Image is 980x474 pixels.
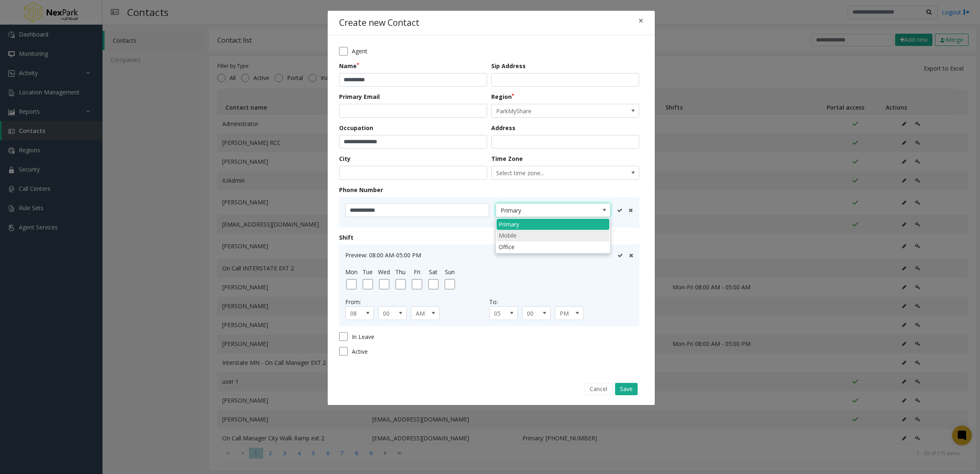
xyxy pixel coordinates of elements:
[378,268,390,276] label: Wed
[522,307,545,320] span: 00
[492,166,609,179] span: Select time zone...
[339,154,351,163] label: City
[345,268,358,276] label: Mon
[429,268,438,276] label: Sat
[638,15,643,26] span: ×
[615,383,638,395] button: Save
[352,47,367,55] span: Agent
[378,307,401,320] span: 00
[491,92,514,101] label: Region
[492,104,609,117] span: ParkMyShare
[489,298,633,306] div: To:
[445,268,455,276] label: Sun
[496,204,588,217] span: Primary
[491,62,526,70] label: Sip Address
[491,124,515,132] label: Address
[395,268,406,276] label: Thu
[339,233,353,242] label: Shift
[362,268,373,276] label: Tue
[339,124,373,132] label: Occupation
[633,11,649,31] button: Close
[414,268,420,276] label: Fri
[339,92,380,101] label: Primary Email
[497,219,609,230] li: Primary
[352,332,374,341] span: In Leave
[555,307,577,320] span: PM
[490,307,512,320] span: 05
[339,16,419,30] h4: Create new Contact
[497,230,609,241] li: Mobile
[339,185,383,194] label: Phone Number
[411,307,433,320] span: AM
[584,383,613,395] button: Cancel
[345,251,421,259] span: Preview: 08:00 AM-05:00 PM
[497,241,609,252] li: Office
[346,307,368,320] span: 08
[345,298,489,306] div: From:
[339,62,359,70] label: Name
[352,347,368,356] span: Active
[491,154,523,163] label: Time Zone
